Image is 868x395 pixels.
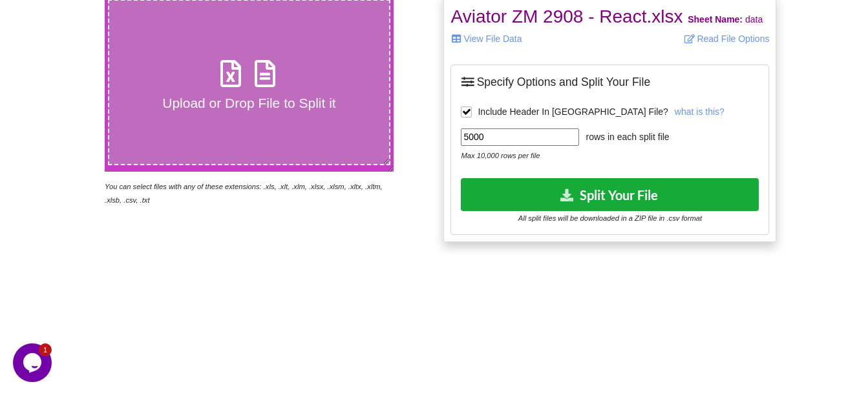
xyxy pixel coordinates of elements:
i: Max 10,000 rows per file [461,152,540,159]
label: rows in each split file [579,130,669,144]
h2: Aviator ZM 2908 - React.xlsx [450,6,769,28]
p: Read File Options [620,32,769,45]
h5: Specify Options and Split Your File [461,75,759,89]
p: View File Data [450,32,600,45]
button: Split Your File [461,178,759,211]
i: All split files will be downloaded in a ZIP file in .csv format [518,214,702,222]
label: Include Header In [GEOGRAPHIC_DATA] File? [461,106,668,117]
b: Sheet Name: [688,14,743,25]
span: what is this? [675,106,725,117]
i: You can select files with any of these extensions: .xls, .xlt, .xlm, .xlsx, .xlsm, .xltx, .xltm, ... [105,183,383,204]
iframe: chat widget [13,343,54,382]
span: data [688,14,763,25]
h4: Upload or Drop File to Split it [109,95,390,111]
